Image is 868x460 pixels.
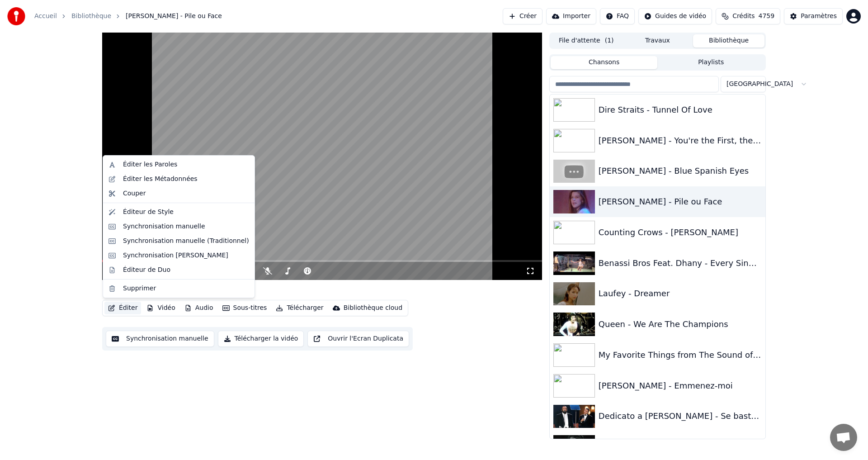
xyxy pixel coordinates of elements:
button: Éditer [104,302,141,314]
div: [PERSON_NAME] - Pile ou Face [102,284,226,296]
div: Benassi Bros Feat. Dhany - Every Single Day [599,257,762,270]
div: Supprimer [123,284,156,293]
button: Crédits4759 [716,8,780,24]
button: Ouvrir l'Ecran Duplicata [307,331,409,347]
button: Créer [503,8,542,24]
div: Synchronisation manuelle [123,222,205,231]
span: [GEOGRAPHIC_DATA] [726,80,793,89]
button: Sous-titres [219,302,271,314]
div: Éditer les Métadonnées [123,175,198,184]
button: Vidéo [143,302,179,314]
button: Synchronisation manuelle [106,331,214,347]
button: File d'attente [551,34,622,47]
div: Dire Straits - Tunnel Of Love [599,104,762,116]
div: Paramètres [801,12,837,21]
div: Counting Crows - [PERSON_NAME] [599,226,762,239]
nav: breadcrumb [34,12,222,21]
div: Éditeur de Style [123,208,174,217]
span: [PERSON_NAME] - Pile ou Face [126,12,222,21]
span: 4759 [759,12,775,21]
div: Dedicato a [PERSON_NAME] - Se bastasse una canzone [599,410,762,422]
span: ( 1 ) [605,36,614,45]
div: Ouvrir le chat [830,424,857,451]
button: FAQ [600,8,635,24]
button: Télécharger la vidéo [218,331,304,347]
button: Chansons [551,56,658,69]
div: [PERSON_NAME] - Pile ou Face [599,195,762,208]
button: Audio [181,302,217,314]
button: Paramètres [784,8,843,24]
div: Éditeur de Duo [123,266,170,275]
div: My Favorite Things from The Sound of Music [599,349,762,361]
button: Télécharger [272,302,327,314]
div: Bibliothèque cloud [344,304,402,313]
button: Guides de vidéo [638,8,712,24]
button: Playlists [657,56,764,69]
div: [PERSON_NAME] - You're the First, the Last, My Everything - San Remo'81 [599,134,762,147]
img: youka [7,7,25,25]
div: Synchronisation manuelle (Traditionnel) [123,237,249,246]
div: [PERSON_NAME] - Blue Spanish Eyes [599,165,762,177]
a: Bibliothèque [71,12,111,21]
button: Bibliothèque [693,34,764,47]
a: Accueil [34,12,57,21]
span: Crédits [732,12,755,21]
div: Laufey - Dreamer [599,287,762,300]
div: Éditer les Paroles [123,160,177,169]
button: Travaux [622,34,693,47]
button: Importer [546,8,596,24]
div: [PERSON_NAME] - Emmenez-moi [599,379,762,392]
div: Couper [123,189,146,198]
div: Synchronisation [PERSON_NAME] [123,251,228,260]
div: Queen - We Are The Champions [599,318,762,331]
